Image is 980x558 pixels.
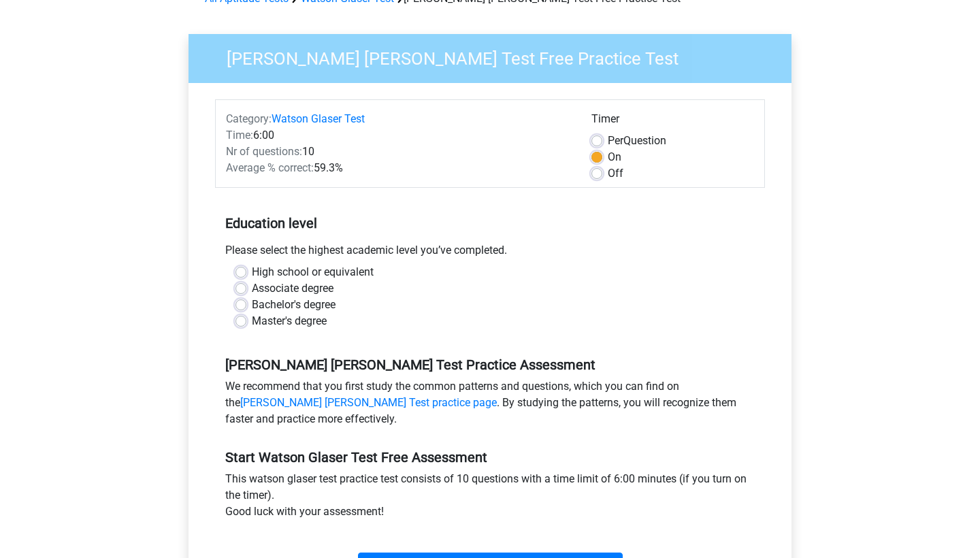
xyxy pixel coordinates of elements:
h5: [PERSON_NAME] [PERSON_NAME] Test Practice Assessment [225,357,755,373]
span: Nr of questions: [226,145,302,158]
h5: Start Watson Glaser Test Free Assessment [225,449,755,465]
label: Associate degree [252,280,333,297]
label: Master's degree [252,313,327,329]
h5: Education level [225,210,755,237]
div: 10 [216,144,581,160]
h3: [PERSON_NAME] [PERSON_NAME] Test Free Practice Test [210,43,781,69]
label: Off [608,165,623,182]
label: Bachelor's degree [252,297,336,313]
label: On [608,149,621,165]
label: High school or equivalent [252,264,374,280]
span: Category: [226,112,272,125]
span: Time: [226,129,253,142]
div: We recommend that you first study the common patterns and questions, which you can find on the . ... [215,378,765,433]
a: Watson Glaser Test [272,112,365,125]
div: Please select the highest academic level you’ve completed. [215,242,765,264]
span: Per [608,134,623,147]
label: Question [608,133,666,149]
div: Timer [591,111,754,133]
div: This watson glaser test practice test consists of 10 questions with a time limit of 6:00 minutes ... [215,471,765,525]
span: Average % correct: [226,161,314,174]
div: 59.3% [216,160,581,176]
a: [PERSON_NAME] [PERSON_NAME] Test practice page [240,396,497,409]
div: 6:00 [216,127,581,144]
